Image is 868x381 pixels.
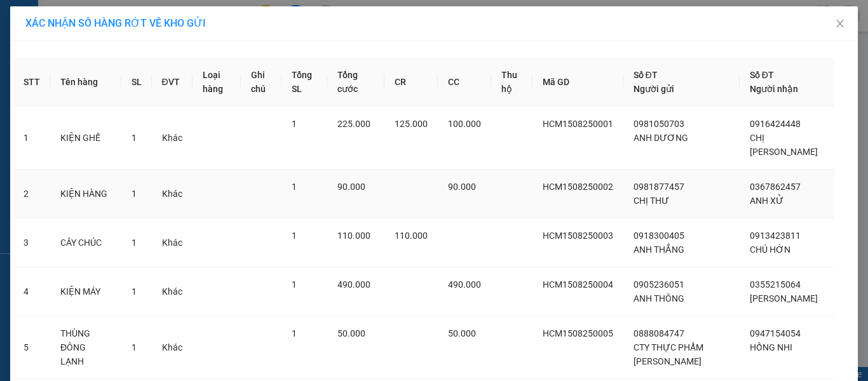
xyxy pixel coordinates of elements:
[132,189,137,199] span: 1
[491,58,532,107] th: Thu hộ
[121,41,224,57] div: HỒNG NHI
[384,58,438,107] th: CR
[121,57,224,74] div: 0947154054
[292,182,297,192] span: 1
[121,12,152,25] span: Nhận:
[395,119,428,129] span: 125.000
[543,279,613,290] span: HCM1508250004
[11,12,31,25] span: Gửi:
[13,170,50,218] td: 2
[25,17,206,29] span: XÁC NHẬN SỐ HÀNG RỚT VỀ KHO GỬI
[634,279,684,290] span: 0905236051
[337,279,370,290] span: 490.000
[11,41,112,87] div: CTY THỰC PHẨM [PERSON_NAME]
[750,119,801,129] span: 0916424448
[152,58,193,107] th: ĐVT
[448,119,481,129] span: 100.000
[11,11,112,41] div: VP [PERSON_NAME]
[634,84,674,94] span: Người gửi
[281,58,327,107] th: Tổng SL
[543,328,613,338] span: HCM1508250005
[634,328,684,338] span: 0888084747
[750,133,818,157] span: CHỊ [PERSON_NAME]
[50,58,121,107] th: Tên hàng
[13,218,50,267] td: 3
[152,107,193,170] td: Khác
[750,328,801,338] span: 0947154054
[121,81,140,95] span: DĐ:
[543,231,613,241] span: HCM1508250003
[634,196,669,206] span: CHỊ THƯ
[337,328,365,338] span: 50.000
[241,58,282,107] th: Ghi chú
[532,58,623,107] th: Mã GD
[132,237,137,248] span: 1
[822,6,858,42] button: Close
[448,279,481,290] span: 490.000
[448,182,476,192] span: 90.000
[750,293,818,304] span: [PERSON_NAME]
[292,231,297,241] span: 1
[337,119,370,129] span: 225.000
[121,11,224,41] div: VP Đắk Lắk
[750,70,774,80] span: Số ĐT
[750,196,783,206] span: ANH XỬ
[634,133,688,143] span: ANH DƯƠNG
[543,182,613,192] span: HCM1508250002
[292,119,297,129] span: 1
[750,279,801,290] span: 0355215064
[152,267,193,316] td: Khác
[292,328,297,338] span: 1
[132,286,137,297] span: 1
[152,218,193,267] td: Khác
[438,58,491,107] th: CC
[750,182,801,192] span: 0367862457
[50,107,121,170] td: KIỆN GHẾ
[13,316,50,379] td: 5
[50,218,121,267] td: CÂY CHÚC
[543,119,613,129] span: HCM1508250001
[750,342,792,352] span: HỒNG NHI
[634,70,658,80] span: Số ĐT
[337,231,370,241] span: 110.000
[750,244,790,255] span: CHÚ HỚN
[11,87,112,105] div: 0888084747
[634,119,684,129] span: 0981050703
[337,182,365,192] span: 90.000
[327,58,384,107] th: Tổng cước
[152,170,193,218] td: Khác
[750,231,801,241] span: 0913423811
[121,58,152,107] th: SL
[634,231,684,241] span: 0918300405
[634,182,684,192] span: 0981877457
[634,342,703,366] span: CTY THỰC PHẨM [PERSON_NAME]
[132,133,137,143] span: 1
[835,18,845,29] span: close
[152,316,193,379] td: Khác
[634,293,684,304] span: ANH THÔNG
[13,58,50,107] th: STT
[140,74,222,97] span: HUB BMT
[50,170,121,218] td: KIỆN HÀNG
[448,328,476,338] span: 50.000
[395,231,428,241] span: 110.000
[292,279,297,290] span: 1
[13,267,50,316] td: 4
[50,316,121,379] td: THÙNG ĐÔNG LẠNH
[13,107,50,170] td: 1
[132,342,137,352] span: 1
[193,58,241,107] th: Loại hàng
[634,244,684,255] span: ANH THẮNG
[50,267,121,316] td: KIỆN MÁY
[750,84,798,94] span: Người nhận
